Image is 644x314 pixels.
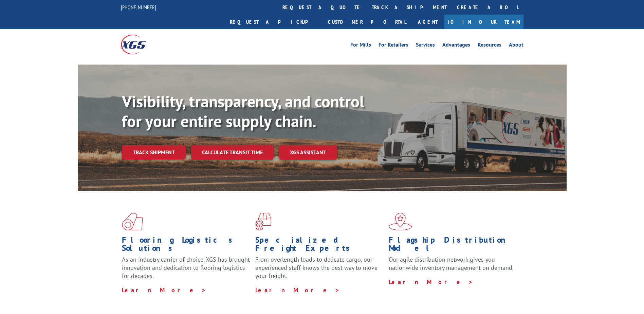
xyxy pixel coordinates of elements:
img: xgs-icon-flagship-distribution-model-red [389,213,412,230]
a: Join Our Team [444,15,523,29]
b: Visibility, transparency, and control for your entire supply chain. [122,91,364,132]
a: Advantages [442,42,470,50]
a: Calculate transit time [191,145,274,160]
a: Learn More > [122,286,206,294]
a: XGS ASSISTANT [279,145,337,160]
a: Resources [478,42,501,50]
a: [PHONE_NUMBER] [121,4,156,11]
p: From overlength loads to delicate cargo, our experienced staff knows the best way to move your fr... [255,256,384,286]
a: Request a pickup [225,15,323,29]
h1: Flooring Logistics Solutions [122,236,250,256]
img: xgs-icon-total-supply-chain-intelligence-red [122,213,143,230]
span: As an industry carrier of choice, XGS has brought innovation and dedication to flooring logistics... [122,256,250,280]
h1: Specialized Freight Experts [255,236,384,256]
span: Our agile distribution network gives you nationwide inventory management on demand. [389,256,514,272]
a: Services [416,42,435,50]
img: xgs-icon-focused-on-flooring-red [255,213,271,230]
a: Learn More > [389,278,473,286]
a: Learn More > [255,286,340,294]
a: For Retailers [379,42,408,50]
a: Agent [411,15,444,29]
a: About [509,42,523,50]
a: Customer Portal [323,15,411,29]
a: For Mills [350,42,371,50]
a: Track shipment [122,145,186,159]
h1: Flagship Distribution Model [389,236,517,256]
